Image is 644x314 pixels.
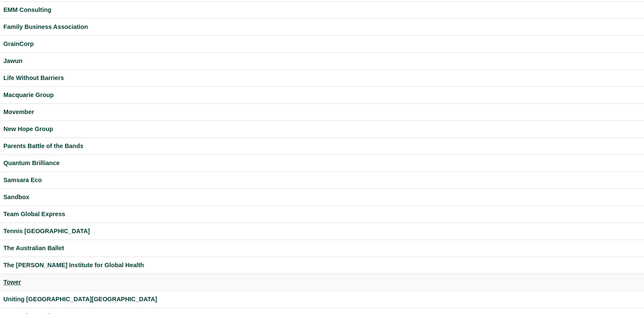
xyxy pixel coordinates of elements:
a: Sandbox [3,192,641,202]
a: New Hope Group [3,124,641,134]
a: Family Business Association [3,22,641,32]
a: Uniting [GEOGRAPHIC_DATA][GEOGRAPHIC_DATA] [3,294,641,304]
a: Life Without Barriers [3,73,641,83]
a: Tower [3,277,641,287]
a: Jawun [3,56,641,66]
a: Samsara Eco [3,175,641,185]
a: GrainCorp [3,39,641,49]
a: Movember [3,107,641,117]
a: Parents Battle of the Bands [3,141,641,151]
a: Macquarie Group [3,90,641,100]
a: Team Global Express [3,209,641,219]
a: The [PERSON_NAME] Institute for Global Health [3,260,641,270]
a: EMM Consulting [3,5,641,15]
a: Quantum Brilliance [3,158,641,168]
a: Tennis [GEOGRAPHIC_DATA] [3,226,641,236]
a: The Australian Ballet [3,243,641,253]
